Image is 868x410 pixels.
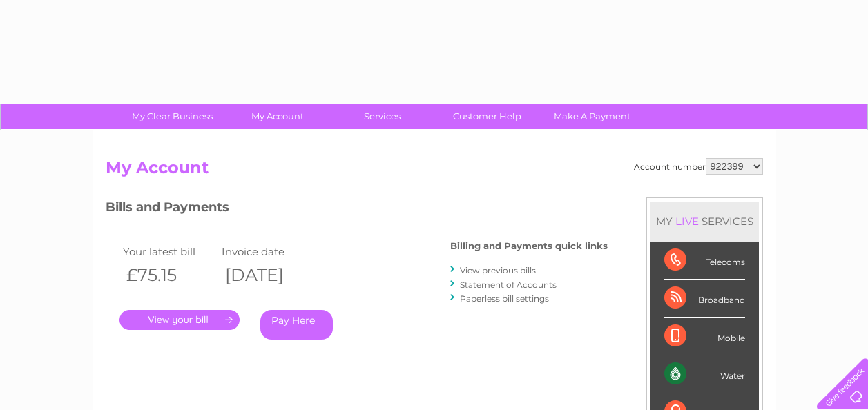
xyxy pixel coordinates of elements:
div: MY SERVICES [650,202,759,241]
h4: Billing and Payments quick links [450,241,608,251]
a: View previous bills [460,265,536,275]
a: Services [325,104,439,129]
div: Water [664,355,745,393]
a: . [119,310,240,330]
div: Mobile [664,318,745,355]
a: Pay Here [260,310,333,340]
div: Telecoms [664,242,745,280]
a: My Account [220,104,334,129]
h3: Bills and Payments [106,197,608,222]
a: Customer Help [430,104,544,129]
div: Account number [634,158,763,175]
td: Your latest bill [119,242,219,261]
a: Paperless bill settings [460,293,549,304]
a: Make A Payment [535,104,649,129]
h2: My Account [106,158,763,184]
div: LIVE [673,215,702,228]
td: Invoice date [218,242,318,261]
a: My Clear Business [115,104,229,129]
div: Broadband [664,280,745,318]
a: Statement of Accounts [460,280,557,290]
th: [DATE] [218,261,318,289]
th: £75.15 [119,261,219,289]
